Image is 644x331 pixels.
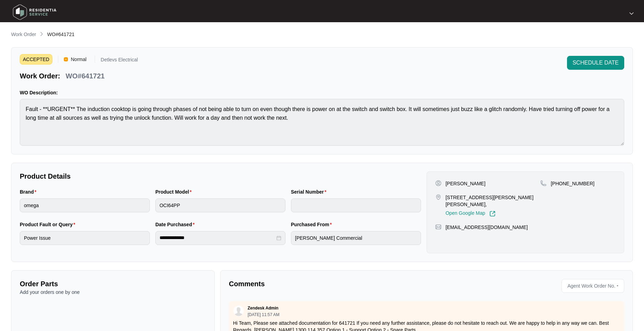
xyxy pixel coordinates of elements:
p: Work Order: [20,71,60,81]
p: Order Parts [20,279,206,289]
label: Brand [20,188,39,195]
img: user-pin [435,180,441,186]
p: Work Order [11,31,36,38]
p: - [617,281,621,291]
p: WO#641721 [66,71,104,81]
span: SCHEDULE DATE [573,59,619,67]
img: map-pin [435,224,441,230]
p: [PHONE_NUMBER] [551,180,594,187]
img: Link-External [489,211,496,217]
label: Purchased From [291,221,335,228]
p: Detlevs Electrical [101,57,138,65]
p: Add your orders one by one [20,289,206,296]
img: dropdown arrow [629,12,634,15]
input: Serial Number [291,198,421,212]
img: user.svg [233,306,244,316]
p: Zendesk Admin [248,305,278,311]
p: [STREET_ADDRESS][PERSON_NAME][PERSON_NAME], [446,194,541,208]
button: SCHEDULE DATE [567,56,624,70]
label: Date Purchased [155,221,197,228]
label: Product Fault or Query [20,221,78,228]
p: [PERSON_NAME] [446,180,486,187]
img: chevron-right [39,31,44,37]
input: Brand [20,198,150,212]
textarea: Fault - **URGENT** The induction cooktop is going through phases of not being able to turn on eve... [20,99,624,146]
a: Work Order [10,31,37,39]
span: WO#641721 [47,32,75,37]
p: [EMAIL_ADDRESS][DOMAIN_NAME] [446,224,528,231]
label: Serial Number [291,188,329,195]
img: map-pin [435,194,441,200]
a: Open Google Map [446,211,496,217]
img: map-pin [540,180,547,186]
input: Product Model [155,198,285,212]
span: Normal [68,54,89,65]
input: Date Purchased [160,234,275,241]
p: Product Details [20,171,421,181]
p: [DATE] 11:57 AM [248,313,280,317]
span: ACCEPTED [20,54,52,65]
img: Vercel Logo [64,57,68,61]
p: WO Description: [20,89,624,96]
span: Agent Work Order No. [565,281,615,291]
img: residentia service logo [10,2,59,23]
input: Purchased From [291,231,421,245]
label: Product Model [155,188,195,195]
input: Product Fault or Query [20,231,150,245]
p: Comments [229,279,422,289]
